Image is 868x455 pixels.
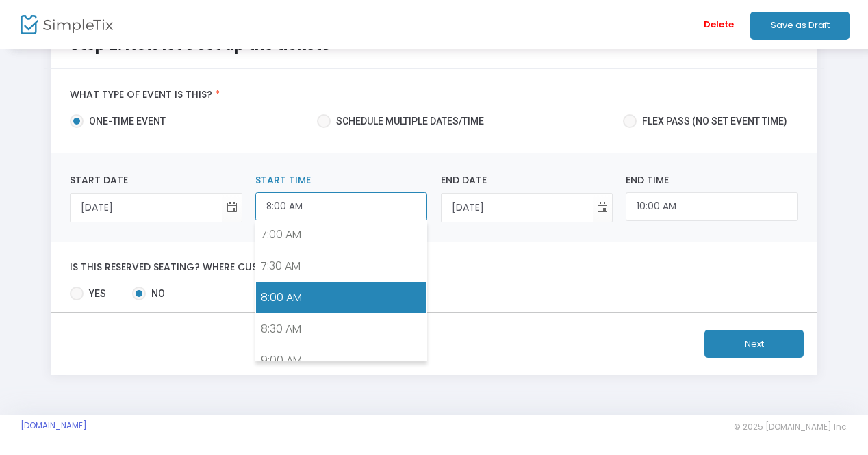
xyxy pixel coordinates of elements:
[256,219,426,250] a: 7:00 AM
[704,330,804,358] button: Next
[70,89,797,101] label: What type of event is this?
[331,114,484,129] span: Schedule multiple dates/time
[71,194,222,222] input: Select date
[256,345,426,376] a: 9:00 AM
[256,313,426,345] a: 8:30 AM
[441,173,613,187] label: End Date
[255,173,427,187] label: Start Time
[70,173,242,187] label: Start Date
[255,192,427,222] input: Start Time
[70,261,797,274] label: Is this reserved seating? Where customers pick their own seats.
[704,6,734,43] span: Delete
[637,114,787,129] span: Flex pass (no set event time)
[442,194,593,222] input: Select date
[146,287,165,301] span: No
[84,114,166,129] span: one-time event
[256,282,426,313] a: 8:00 AM
[84,287,106,301] span: Yes
[222,194,242,222] button: Toggle calendar
[21,420,87,431] a: [DOMAIN_NAME]
[256,250,426,282] a: 7:30 AM
[734,421,847,432] span: © 2025 [DOMAIN_NAME] Inc.
[750,12,850,40] button: Save as Draft
[593,194,612,222] button: Toggle calendar
[626,173,797,187] label: End Time
[626,192,797,222] input: End Time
